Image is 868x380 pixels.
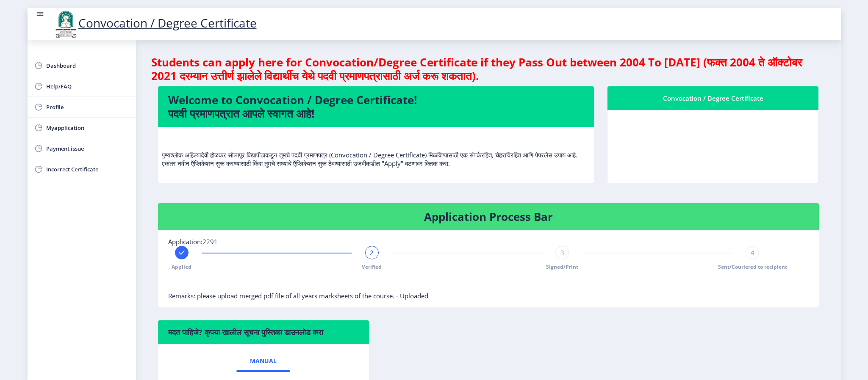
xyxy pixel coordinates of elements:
[168,292,428,300] span: Remarks: please upload merged pdf file of all years marksheets of the course. - Uploaded
[46,123,129,133] span: Myapplication
[28,138,136,159] a: Payment issue
[546,263,578,270] span: Signed/Print
[236,351,290,371] a: Manual
[751,248,754,257] span: 4
[370,248,374,257] span: 2
[168,93,584,120] h4: Welcome to Convocation / Degree Certificate! पदवी प्रमाणपत्रात आपले स्वागत आहे!
[46,143,129,154] span: Payment issue
[162,134,590,168] p: पुण्यश्लोक अहिल्यादेवी होळकर सोलापूर विद्यापीठाकडून तुमचे पदवी प्रमाणपत्र (Convocation / Degree C...
[362,263,382,270] span: Verified
[28,159,136,179] a: Incorrect Certificate
[560,248,564,257] span: 3
[168,327,359,337] h6: मदत पाहिजे? कृपया खालील सूचना पुस्तिका डाउनलोड करा
[28,118,136,138] a: Myapplication
[46,102,129,112] span: Profile
[28,97,136,117] a: Profile
[250,358,277,364] span: Manual
[168,210,809,223] h4: Application Process Bar
[53,15,257,31] a: Convocation / Degree Certificate
[28,55,136,76] a: Dashboard
[151,55,826,83] h4: Students can apply here for Convocation/Degree Certificate if they Pass Out between 2004 To [DATE...
[172,263,191,270] span: Applied
[46,164,129,174] span: Incorrect Certificate
[168,237,218,246] span: Application:2291
[53,10,78,39] img: logo
[28,76,136,96] a: Help/FAQ
[46,61,129,71] span: Dashboard
[718,263,787,270] span: Sent/Couriered to recipient
[46,81,129,91] span: Help/FAQ
[618,93,809,103] div: Convocation / Degree Certificate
